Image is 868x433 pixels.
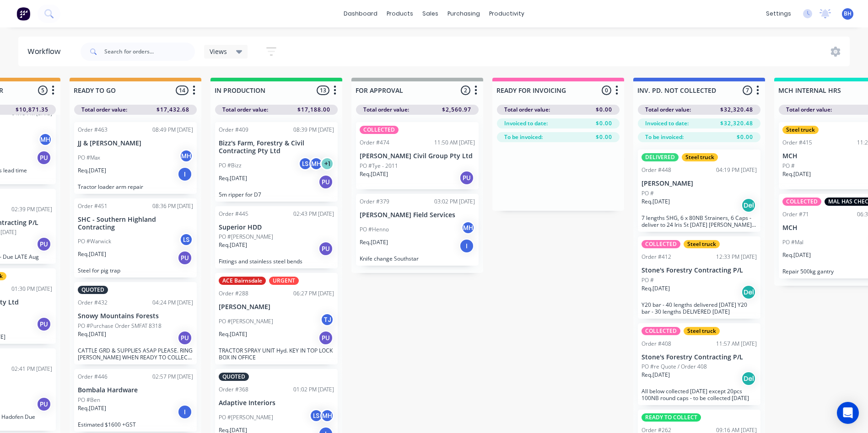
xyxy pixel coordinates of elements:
[78,126,108,134] div: Order #463
[485,7,529,21] div: productivity
[309,409,323,422] div: LS
[720,119,753,128] span: $32,320.48
[642,363,707,371] p: PO #re Quote / Order 408
[16,106,49,114] span: $10,871.35
[78,373,108,381] div: Order #446
[504,106,550,114] span: Total order value:
[293,210,334,218] div: 02:43 PM [DATE]
[78,299,108,307] div: Order #432
[645,119,689,128] span: Invoiced to date:
[219,385,248,394] div: Order #368
[638,150,760,232] div: DELIVEREDSteel truckOrder #44804:19 PM [DATE][PERSON_NAME]PO #Req.[DATE]Del7 lengths SHG, 6 x 80N...
[638,323,760,406] div: COLLECTEDSteel truckOrder #40811:57 AM [DATE]Stone's Forestry Contracting P/LPO #re Quote / Order...
[360,225,389,234] p: PO #Henno
[741,371,756,386] div: Del
[356,194,479,266] div: Order #37903:02 PM [DATE][PERSON_NAME] Field ServicesPO #HennoMHReq.[DATE]IKnife change Southstar
[360,255,475,262] p: Knife change Southstar
[178,331,192,345] div: PU
[642,166,671,174] div: Order #448
[219,210,248,218] div: Order #445
[78,386,193,394] p: Bombala Hardware
[318,175,333,189] div: PU
[320,157,334,171] div: + 1
[716,340,757,348] div: 11:57 AM [DATE]
[219,224,334,231] p: Superior HDD
[504,119,548,128] span: Invoiced to date:
[596,119,612,128] span: $0.00
[782,126,819,134] div: Steel truck
[152,373,193,381] div: 02:57 PM [DATE]
[78,396,100,404] p: PO #Ben
[356,122,479,189] div: COLLECTEDOrder #47411:50 AM [DATE][PERSON_NAME] Civil Group Pty LtdPO #Tye - 2011Req.[DATE]PU
[642,276,654,284] p: PO #
[78,154,100,162] p: PO #Max
[596,133,612,141] span: $0.00
[27,46,65,57] div: Workflow
[442,106,471,114] span: $2,560.97
[78,237,111,246] p: PO #Warwick
[78,250,106,258] p: Req. [DATE]
[38,133,52,146] div: MH
[418,7,443,21] div: sales
[78,322,162,330] p: PO #Purchase Order SMFAT 8318
[645,106,691,114] span: Total order value:
[78,216,193,231] p: SHC - Southern Highland Contracting
[642,180,757,187] p: [PERSON_NAME]
[741,198,756,213] div: Del
[782,238,803,246] p: PO #Mal
[219,174,247,182] p: Req. [DATE]
[152,299,193,307] div: 04:24 PM [DATE]
[716,253,757,261] div: 12:33 PM [DATE]
[11,285,52,293] div: 01:30 PM [DATE]
[152,126,193,134] div: 08:49 PM [DATE]
[78,202,108,210] div: Order #451
[741,285,756,299] div: Del
[78,267,193,274] p: Steel for pig trap
[459,171,474,185] div: PU
[215,206,338,269] div: Order #44502:43 PM [DATE]Superior HDDPO #[PERSON_NAME]Req.[DATE]PUFittings and stainless steel bends
[210,47,227,56] span: Views
[219,289,248,298] div: Order #288
[219,139,334,155] p: Bizz's Farm, Forestry & Civil Contracting Pty Ltd
[74,122,197,194] div: Order #46308:49 PM [DATE]JJ & [PERSON_NAME]PO #MaxMHReq.[DATE]ITractor loader arm repair
[219,413,273,422] p: PO #[PERSON_NAME]
[11,205,52,214] div: 02:39 PM [DATE]
[219,233,273,241] p: PO #[PERSON_NAME]
[642,371,670,379] p: Req. [DATE]
[782,198,821,206] div: COLLECTED
[382,7,418,21] div: products
[74,282,197,364] div: QUOTEDOrder #43204:24 PM [DATE]Snowy Mountains ForestsPO #Purchase Order SMFAT 8318Req.[DATE]PUCA...
[504,133,543,141] span: To be invoiced:
[219,399,334,407] p: Adaptive Interiors
[782,162,795,170] p: PO #
[297,106,330,114] span: $17,188.00
[642,153,679,161] div: DELIVERED
[844,10,852,18] span: BH
[219,373,249,381] div: QUOTED
[642,301,757,315] p: Y20 bar - 40 lengths delivered [DATE] Y20 bar - 30 lengths DELIVERED [DATE]
[16,7,30,21] img: Factory
[642,214,757,228] p: 7 lengths SHG, 6 x 80NB Strainers, 6 Caps - deliver to 24 Iris St [DATE] [PERSON_NAME] & Screws d...
[684,240,720,248] div: Steel truck
[737,133,753,141] span: $0.00
[219,191,334,198] p: 5m ripper for D7
[459,239,474,253] div: I
[642,340,671,348] div: Order #408
[434,198,475,206] div: 03:02 PM [DATE]
[74,369,197,432] div: Order #44602:57 PM [DATE]Bombala HardwarePO #BenReq.[DATE]IEstimated $1600 +GST
[78,421,193,428] p: Estimated $1600 +GST
[78,183,193,190] p: Tractor loader arm repair
[78,139,193,147] p: JJ & [PERSON_NAME]
[596,106,612,114] span: $0.00
[782,210,809,219] div: Order #71
[37,317,51,331] div: PU
[339,7,382,21] a: dashboard
[360,152,475,160] p: [PERSON_NAME] Civil Group Pty Ltd
[37,150,51,165] div: PU
[78,312,193,320] p: Snowy Mountains Forests
[78,330,106,338] p: Req. [DATE]
[78,166,106,175] p: Req. [DATE]
[293,385,334,394] div: 01:02 PM [DATE]
[461,221,475,235] div: MH
[219,317,273,326] p: PO #[PERSON_NAME]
